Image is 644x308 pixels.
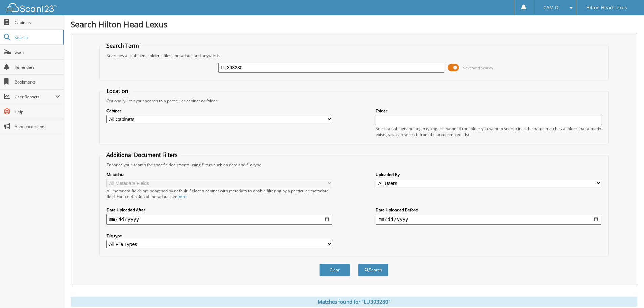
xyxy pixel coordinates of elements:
[586,6,627,10] span: Hilton Head Lexus
[376,126,601,137] div: Select a cabinet and begin typing the name of the folder you want to search in. If the name match...
[177,194,186,199] a: here
[106,207,332,213] label: Date Uploaded After
[15,94,55,100] span: User Reports
[376,207,601,213] label: Date Uploaded Before
[106,233,332,239] label: File type
[103,98,605,104] div: Optionally limit your search to a particular cabinet or folder
[71,297,637,307] div: Matches found for "LU393280"
[376,108,601,114] label: Folder
[106,172,332,177] label: Metadata
[319,264,350,276] button: Clear
[103,42,142,49] legend: Search Term
[15,34,59,40] span: Search
[358,264,388,276] button: Search
[7,3,57,12] img: scan123-logo-white.svg
[71,19,637,30] h1: Search Hilton Head Lexus
[15,64,60,70] span: Reminders
[376,172,601,177] label: Uploaded By
[15,109,60,115] span: Help
[376,214,601,225] input: end
[463,65,493,70] span: Advanced Search
[15,49,60,55] span: Scan
[106,214,332,225] input: start
[103,151,181,159] legend: Additional Document Filters
[15,124,60,129] span: Announcements
[103,162,605,168] div: Enhance your search for specific documents using filters such as date and file type.
[15,79,60,85] span: Bookmarks
[103,87,132,95] legend: Location
[103,53,605,58] div: Searches all cabinets, folders, files, metadata, and keywords
[106,188,332,199] div: All metadata fields are searched by default. Select a cabinet with metadata to enable filtering b...
[15,20,60,25] span: Cabinets
[106,108,332,114] label: Cabinet
[543,6,560,10] span: CAM D.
